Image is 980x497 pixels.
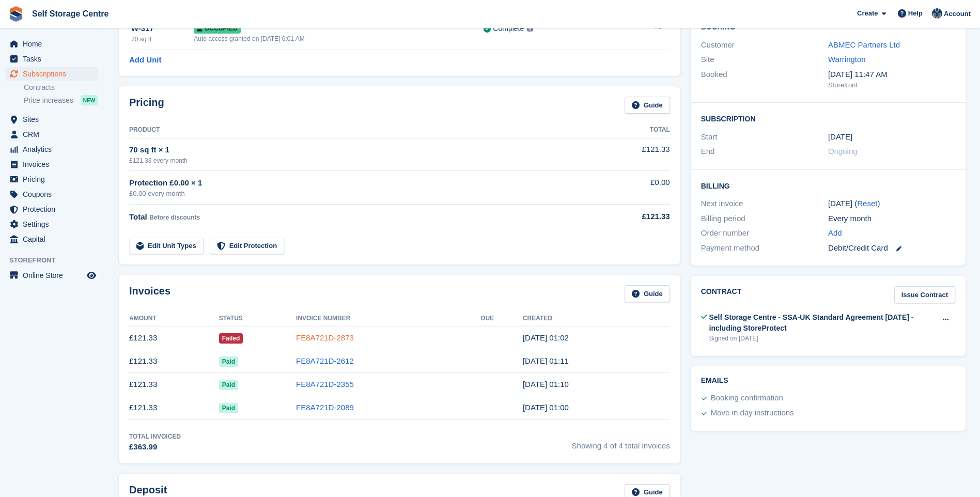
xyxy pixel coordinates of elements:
[709,312,937,334] div: Self Storage Centre - SSA-UK Standard Agreement [DATE] - including StoreProtect
[129,441,181,453] div: £363.99
[587,171,670,205] td: £0.00
[828,147,858,156] span: Ongoing
[129,310,219,327] th: Amount
[24,83,98,92] a: Contracts
[587,138,670,170] td: £121.33
[828,242,955,254] div: Debit/Credit Card
[296,403,354,412] a: FE8A721D-2089
[625,97,670,114] a: Guide
[701,377,955,385] h2: Emails
[701,131,828,143] div: Start
[129,156,587,165] div: £121.33 every month
[23,232,85,246] span: Capital
[701,198,828,210] div: Next invoice
[296,333,354,342] a: FE8A721D-2873
[523,380,569,389] time: 2025-08-02 00:10:53 UTC
[129,327,219,350] td: £121.33
[23,127,85,142] span: CRM
[828,131,852,143] time: 2025-07-02 00:00:00 UTC
[701,39,828,51] div: Customer
[81,95,98,105] div: NEW
[23,142,85,157] span: Analytics
[481,310,523,327] th: Due
[701,180,955,191] h2: Billing
[587,122,670,138] th: Total
[24,96,73,105] span: Price increases
[523,403,569,412] time: 2025-07-02 00:00:16 UTC
[23,202,85,216] span: Protection
[5,112,98,127] a: menu
[8,6,24,22] img: stora-icon-8386f47178a22dfd0bd8f6a31ec36ba5ce8667c1dd55bd0f319d3a0aa187defe.svg
[23,37,85,51] span: Home
[828,69,955,81] div: [DATE] 11:47 AM
[129,350,219,373] td: £121.33
[701,227,828,239] div: Order number
[23,187,85,201] span: Coupons
[131,35,194,44] div: 70 sq ft
[129,212,147,221] span: Total
[23,172,85,187] span: Pricing
[129,122,587,138] th: Product
[523,356,569,365] time: 2025-09-02 00:11:06 UTC
[523,310,670,327] th: Created
[572,432,670,453] span: Showing 4 of 4 total invoices
[857,8,878,19] span: Create
[129,396,219,420] td: £121.33
[5,52,98,66] a: menu
[828,213,955,225] div: Every month
[129,177,587,189] div: Protection £0.00 × 1
[219,333,243,344] span: Failed
[5,217,98,231] a: menu
[129,373,219,396] td: £121.33
[908,8,923,19] span: Help
[944,9,971,19] span: Account
[493,23,524,34] div: Complete
[5,67,98,81] a: menu
[129,432,181,441] div: Total Invoiced
[932,8,942,19] img: Clair Cole
[894,286,955,303] a: Issue Contract
[85,269,98,282] a: Preview store
[24,95,98,106] a: Price increases NEW
[5,268,98,283] a: menu
[828,55,866,64] a: Warrington
[23,112,85,127] span: Sites
[28,5,113,22] a: Self Storage Centre
[5,127,98,142] a: menu
[711,407,794,420] div: Move in day instructions
[129,97,164,114] h2: Pricing
[5,37,98,51] a: menu
[23,52,85,66] span: Tasks
[219,380,238,390] span: Paid
[149,214,200,221] span: Before discounts
[587,211,670,223] div: £121.33
[5,187,98,201] a: menu
[129,189,587,199] div: £0.00 every month
[9,255,103,266] span: Storefront
[701,54,828,66] div: Site
[296,310,481,327] th: Invoice Number
[828,227,842,239] a: Add
[296,356,354,365] a: FE8A721D-2612
[828,40,900,49] a: ABMEC Partners Ltd
[129,54,161,66] a: Add Unit
[709,334,937,343] div: Signed on [DATE]
[219,356,238,367] span: Paid
[5,142,98,157] a: menu
[210,238,284,255] a: Edit Protection
[5,232,98,246] a: menu
[194,34,484,43] div: Auto access granted on [DATE] 6:01 AM
[129,144,587,156] div: 70 sq ft × 1
[219,310,296,327] th: Status
[219,403,238,413] span: Paid
[129,285,170,302] h2: Invoices
[625,285,670,302] a: Guide
[701,242,828,254] div: Payment method
[701,146,828,158] div: End
[5,157,98,172] a: menu
[527,25,533,32] img: icon-info-grey-7440780725fd019a000dd9b08b2336e03edf1995a4989e88bcd33f0948082b44.svg
[5,172,98,187] a: menu
[5,202,98,216] a: menu
[23,217,85,231] span: Settings
[129,238,204,255] a: Edit Unit Types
